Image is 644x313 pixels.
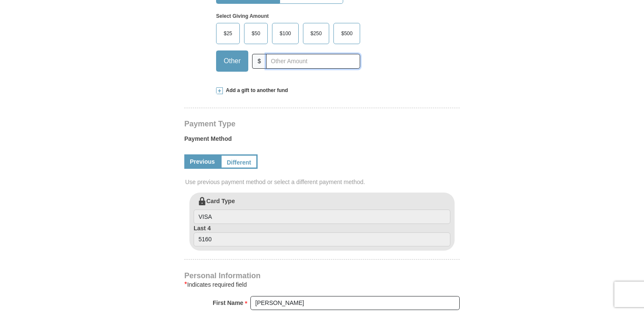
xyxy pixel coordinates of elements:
span: $100 [275,27,295,40]
a: Previous [184,154,220,169]
span: $500 [337,27,357,40]
h4: Personal Information [184,272,460,279]
span: $50 [247,27,264,40]
label: Card Type [194,197,450,224]
a: Different [220,154,258,169]
strong: Select Giving Amount [216,13,269,19]
input: Last 4 [194,232,450,247]
span: Other [219,55,245,67]
span: $25 [219,27,236,40]
label: Last 4 [194,224,450,247]
span: $250 [306,27,326,40]
label: Payment Method [184,134,460,147]
strong: First Name [213,297,243,309]
span: $ [252,54,266,69]
span: Add a gift to another fund [223,87,288,94]
span: Use previous payment method or select a different payment method. [185,178,461,186]
input: Card Type [194,210,450,224]
h4: Payment Type [184,120,460,127]
input: Other Amount [266,54,360,69]
div: Indicates required field [184,279,460,290]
